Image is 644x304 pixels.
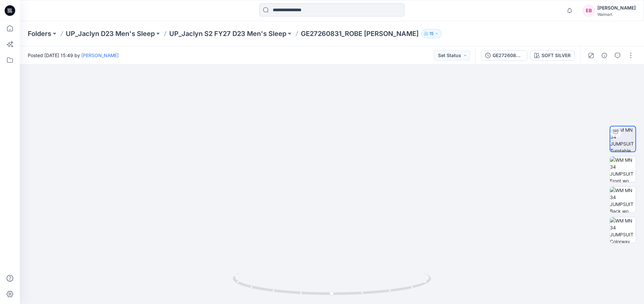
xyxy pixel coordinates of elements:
img: WM MN 34 JUMPSUIT Colorway wo Avatar [610,217,636,243]
a: [PERSON_NAME] [81,52,119,58]
button: SOFT SILVER [530,50,575,61]
div: Walmart [597,12,636,17]
img: eyJhbGciOiJIUzI1NiIsImtpZCI6IjAiLCJzbHQiOiJzZXMiLCJ0eXAiOiJKV1QifQ.eyJkYXRhIjp7InR5cGUiOiJzdG9yYW... [54,17,610,304]
img: WM MN 34 JUMPSUIT Front wo Avatar [610,156,636,182]
div: [PERSON_NAME] [597,4,636,12]
div: EB [583,5,595,17]
a: UP_Jaclyn S2 FY27 D23 Men's Sleep [169,29,286,38]
button: GE27260831_ADM_ROBE [PERSON_NAME] [481,50,527,61]
a: UP_Jaclyn D23 Men's Sleep [66,29,155,38]
div: SOFT SILVER [542,52,571,59]
a: Folders [28,29,51,38]
p: 15 [429,30,433,37]
button: Details [599,50,610,61]
span: Posted [DATE] 15:49 by [28,52,119,59]
button: 15 [421,29,442,38]
div: GE27260831_ADM_ROBE TERRY [493,52,523,59]
img: WM MN 34 JUMPSUIT Turntable with Avatar [610,126,635,152]
p: GE27260831_ROBE [PERSON_NAME] [301,29,419,38]
img: WM MN 34 JUMPSUIT Back wo Avatar [610,187,636,213]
